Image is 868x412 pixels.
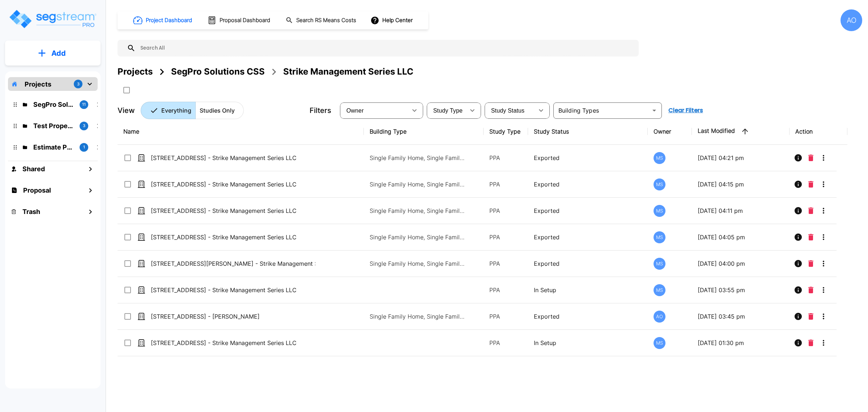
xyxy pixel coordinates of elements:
[346,108,364,114] span: Owner
[528,118,648,145] th: Study Status
[151,180,315,189] p: [STREET_ADDRESS] - Strike Management Series LLC
[283,13,360,28] button: Search RS Means Costs
[556,105,648,115] input: Building Types
[489,259,522,268] p: PPA
[790,118,847,145] th: Action
[534,286,642,294] p: In Setup
[151,233,315,241] p: [STREET_ADDRESS] - Strike Management Series LLC
[805,256,816,271] button: Delete
[648,118,692,145] th: Owner
[816,203,831,218] button: More-Options
[489,206,522,215] p: PPA
[654,231,665,243] div: MS
[341,100,407,121] div: Select
[151,206,315,215] p: [STREET_ADDRESS] - Strike Management Series LLC
[698,286,784,294] p: [DATE] 03:55 pm
[151,286,315,294] p: [STREET_ADDRESS] - Strike Management Series LLC
[654,258,665,270] div: MS
[369,13,416,27] button: Help Center
[534,154,642,162] p: Exported
[195,102,244,119] button: Studies Only
[534,180,642,189] p: Exported
[484,118,528,145] th: Study Type
[205,13,274,28] button: Proposal Dashboard
[654,178,665,190] div: MS
[654,152,665,164] div: MS
[816,177,831,192] button: More-Options
[816,309,831,324] button: More-Options
[77,81,80,87] p: 3
[816,151,831,165] button: More-Options
[296,16,356,25] h1: Search RS Means Costs
[698,259,784,268] p: [DATE] 04:00 pm
[805,336,816,350] button: Delete
[220,16,270,25] h1: Proposal Dashboard
[698,154,784,162] p: [DATE] 04:21 pm
[534,259,642,268] p: Exported
[83,123,85,129] p: 3
[791,151,805,165] button: Info
[370,233,467,241] p: Single Family Home, Single Family Home Site
[698,180,784,189] p: [DATE] 04:15 pm
[119,83,134,97] button: SelectAll
[791,309,805,324] button: Info
[698,339,784,347] p: [DATE] 01:30 pm
[146,16,192,25] h1: Project Dashboard
[816,336,831,350] button: More-Options
[151,259,315,268] p: [STREET_ADDRESS][PERSON_NAME] - Strike Management Series LLC
[805,309,816,324] button: Delete
[5,43,101,64] button: Add
[151,154,315,162] p: [STREET_ADDRESS] - Strike Management Series LLC
[141,102,244,119] div: Platform
[698,312,784,321] p: [DATE] 03:45 pm
[364,118,484,145] th: Building Type
[310,105,331,116] p: Filters
[33,100,74,109] p: SegPro Solutions CSS
[171,65,265,78] div: SegPro Solutions CSS
[534,312,642,321] p: Exported
[491,108,525,114] span: Study Status
[200,106,235,115] p: Studies Only
[489,180,522,189] p: PPA
[816,283,831,297] button: More-Options
[791,230,805,244] button: Info
[534,233,642,241] p: Exported
[534,339,642,347] p: In Setup
[33,142,74,152] p: Estimate Property
[8,9,97,29] img: Logo
[791,283,805,297] button: Info
[654,311,665,323] div: AO
[433,108,463,114] span: Study Type
[23,185,51,195] h1: Proposal
[489,154,522,162] p: PPA
[534,206,642,215] p: Exported
[489,312,522,321] p: PPA
[22,164,45,174] h1: Shared
[489,233,522,241] p: PPA
[82,101,86,108] p: 11
[370,180,467,189] p: Single Family Home, Single Family Home Site
[805,203,816,218] button: Delete
[805,230,816,244] button: Delete
[489,339,522,347] p: PPA
[51,48,66,59] p: Add
[654,337,665,349] div: MS
[136,40,635,56] input: Search All
[118,105,135,116] p: View
[33,121,74,131] p: Test Property Folder
[816,256,831,271] button: More-Options
[805,283,816,297] button: Delete
[791,177,805,192] button: Info
[654,284,665,296] div: MS
[370,259,467,268] p: Single Family Home, Single Family Home Site
[805,151,816,165] button: Delete
[118,118,364,145] th: Name
[791,203,805,218] button: Info
[791,256,805,271] button: Info
[370,206,467,215] p: Single Family Home, Single Family Home Site
[816,230,831,244] button: More-Options
[649,105,659,115] button: Open
[489,286,522,294] p: PPA
[83,144,85,150] p: 1
[665,103,706,118] button: Clear Filters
